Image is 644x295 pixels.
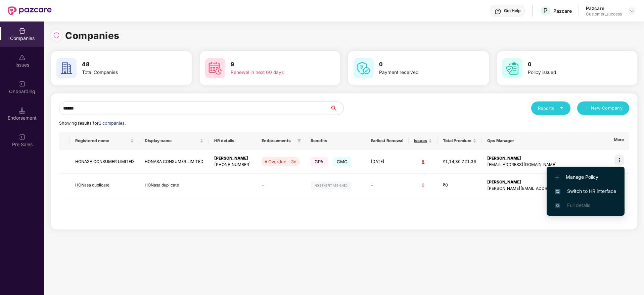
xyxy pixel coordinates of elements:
div: Payment received [379,69,464,76]
th: Registered name [70,132,139,150]
img: svg+xml;base64,PHN2ZyB4bWxucz0iaHR0cDovL3d3dy53My5vcmcvMjAwMC9zdmciIHdpZHRoPSI2MCIgaGVpZ2h0PSI2MC... [205,58,225,78]
td: HONasa duplicate [70,174,139,198]
h1: Companies [65,28,120,43]
div: [PHONE_NUMBER] [214,162,251,168]
button: search [330,101,344,115]
span: Total Premium [443,138,471,143]
img: svg+xml;base64,PHN2ZyB3aWR0aD0iMTQuNSIgaGVpZ2h0PSIxNC41IiB2aWV3Qm94PSIwIDAgMTYgMTYiIGZpbGw9Im5vbm... [19,107,26,114]
img: svg+xml;base64,PHN2ZyBpZD0iQ29tcGFuaWVzIiB4bWxucz0iaHR0cDovL3d3dy53My5vcmcvMjAwMC9zdmciIHdpZHRoPS... [19,28,26,34]
div: Renewal in next 60 days [231,69,315,76]
th: Display name [139,132,209,150]
span: Full details [567,202,590,208]
div: Reports [538,105,564,112]
span: Ops Manager [487,138,618,143]
img: svg+xml;base64,PHN2ZyB4bWxucz0iaHR0cDovL3d3dy53My5vcmcvMjAwMC9zdmciIHdpZHRoPSI2MCIgaGVpZ2h0PSI2MC... [354,58,374,78]
span: P [543,7,548,15]
div: ₹1,14,30,721.36 [443,159,476,165]
img: svg+xml;base64,PHN2ZyB3aWR0aD0iMjAiIGhlaWdodD0iMjAiIHZpZXdCb3g9IjAgMCAyMCAyMCIgZmlsbD0ibm9uZSIgeG... [19,134,26,140]
img: svg+xml;base64,PHN2ZyB4bWxucz0iaHR0cDovL3d3dy53My5vcmcvMjAwMC9zdmciIHdpZHRoPSIxMjIiIGhlaWdodD0iMj... [311,181,352,189]
td: HONASA CONSUMER LIMITED [139,150,209,174]
img: svg+xml;base64,PHN2ZyBpZD0iRHJvcGRvd24tMzJ4MzIiIHhtbG5zPSJodHRwOi8vd3d3LnczLm9yZy8yMDAwL3N2ZyIgd2... [629,8,635,13]
th: Issues [409,132,438,150]
th: Benefits [305,132,365,150]
div: Overdue - 3d [268,158,296,165]
img: svg+xml;base64,PHN2ZyB4bWxucz0iaHR0cDovL3d3dy53My5vcmcvMjAwMC9zdmciIHdpZHRoPSIxNi4zNjMiIGhlaWdodD... [555,203,560,208]
h3: 48 [82,60,167,69]
span: New Company [591,105,623,112]
img: svg+xml;base64,PHN2ZyBpZD0iUmVsb2FkLTMyeDMyIiB4bWxucz0iaHR0cDovL3d3dy53My5vcmcvMjAwMC9zdmciIHdpZH... [53,32,60,39]
div: [PERSON_NAME] [487,155,623,162]
img: svg+xml;base64,PHN2ZyB4bWxucz0iaHR0cDovL3d3dy53My5vcmcvMjAwMC9zdmciIHdpZHRoPSI2MCIgaGVpZ2h0PSI2MC... [502,58,522,78]
span: Showing results for [59,121,126,126]
img: icon [614,155,624,165]
img: svg+xml;base64,PHN2ZyB4bWxucz0iaHR0cDovL3d3dy53My5vcmcvMjAwMC9zdmciIHdpZHRoPSIxMi4yMDEiIGhlaWdodD... [555,175,559,179]
span: filter [296,137,303,145]
span: Switch to HR interface [555,187,616,195]
button: plusNew Company [577,101,629,115]
th: Earliest Renewal [365,132,409,150]
img: svg+xml;base64,PHN2ZyB4bWxucz0iaHR0cDovL3d3dy53My5vcmcvMjAwMC9zdmciIHdpZHRoPSIxNiIgaGVpZ2h0PSIxNi... [555,189,560,194]
img: svg+xml;base64,PHN2ZyBpZD0iSGVscC0zMngzMiIgeG1sbnM9Imh0dHA6Ly93d3cudzMub3JnLzIwMDAvc3ZnIiB3aWR0aD... [495,8,501,15]
span: Manage Policy [555,173,616,181]
div: ₹0 [443,182,476,188]
h3: 0 [528,60,612,69]
td: HONasa duplicate [139,174,209,198]
img: svg+xml;base64,PHN2ZyB4bWxucz0iaHR0cDovL3d3dy53My5vcmcvMjAwMC9zdmciIHdpZHRoPSI2MCIgaGVpZ2h0PSI2MC... [56,58,77,78]
td: - [256,174,305,198]
span: search [330,106,343,111]
span: 2 companies. [99,121,126,126]
img: svg+xml;base64,PHN2ZyBpZD0iSXNzdWVzX2Rpc2FibGVkIiB4bWxucz0iaHR0cDovL3d3dy53My5vcmcvMjAwMC9zdmciIH... [19,54,26,61]
span: caret-down [559,106,564,110]
span: plus [584,106,588,111]
span: GPA [311,157,328,166]
div: Pazcare [553,8,572,14]
div: [EMAIL_ADDRESS][DOMAIN_NAME] [487,162,623,168]
h3: 0 [379,60,464,69]
span: Endorsements [262,138,294,143]
div: Customer_success [586,11,622,17]
div: Pazcare [586,5,622,11]
td: - [365,174,409,198]
td: [DATE] [365,150,409,174]
span: Issues [414,138,427,143]
th: Total Premium [438,132,482,150]
div: Total Companies [82,69,167,76]
div: Policy issued [528,69,612,76]
div: 8 [414,159,432,165]
span: GMC [333,157,352,166]
div: 0 [414,182,432,188]
div: [PERSON_NAME] [487,179,623,185]
img: svg+xml;base64,PHN2ZyB3aWR0aD0iMjAiIGhlaWdodD0iMjAiIHZpZXdCb3g9IjAgMCAyMCAyMCIgZmlsbD0ibm9uZSIgeG... [19,81,26,87]
div: [PERSON_NAME][EMAIL_ADDRESS][PERSON_NAME][DOMAIN_NAME] [487,185,623,192]
div: Get Help [504,8,520,13]
th: More [608,132,629,150]
div: [PERSON_NAME] [214,155,251,162]
span: Registered name [75,138,129,143]
h3: 9 [231,60,315,69]
img: New Pazcare Logo [8,6,52,15]
span: filter [297,139,301,143]
td: HONASA CONSUMER LIMITED [70,150,139,174]
th: HR details [209,132,256,150]
span: Display name [145,138,198,143]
